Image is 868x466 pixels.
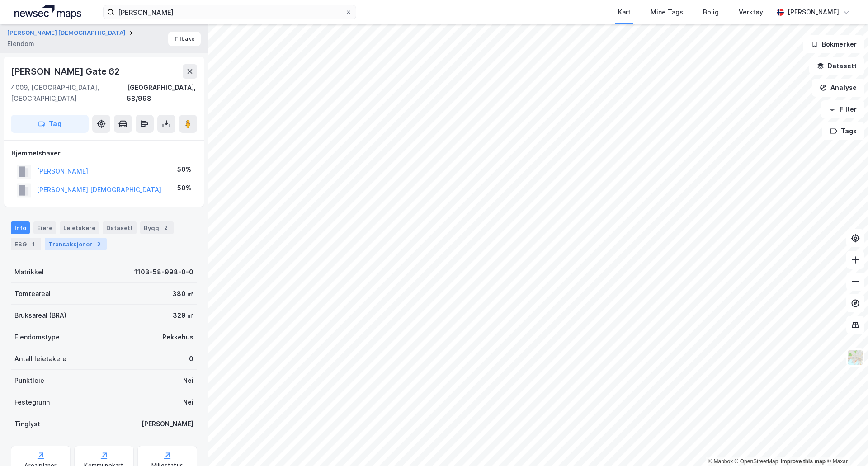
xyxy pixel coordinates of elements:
div: Bolig [703,7,719,18]
a: Mapbox [708,458,733,465]
button: Tags [822,122,864,140]
div: [GEOGRAPHIC_DATA], 58/998 [127,82,197,104]
div: Tinglyst [14,419,40,429]
button: Bokmerker [803,35,864,53]
iframe: Chat Widget [823,423,868,466]
button: Analyse [812,79,864,97]
div: 2 [161,223,170,232]
div: Bruksareal (BRA) [14,310,66,321]
div: [PERSON_NAME] [788,7,839,18]
div: Kart [618,7,631,18]
div: Eiendomstype [14,332,60,343]
div: Punktleie [14,375,44,386]
button: Filter [821,100,864,118]
img: Z [847,349,864,366]
button: Tag [11,115,89,133]
button: Datasett [809,57,864,75]
img: logo.a4113a55bc3d86da70a041830d287a7e.svg [14,5,81,19]
div: Transaksjoner [45,238,107,250]
div: Info [11,221,30,234]
div: 1103-58-998-0-0 [134,267,193,278]
button: Tilbake [168,32,201,46]
div: Antall leietakere [14,353,66,364]
div: [PERSON_NAME] Gate 62 [11,64,122,79]
div: 1 [28,240,38,249]
div: Hjemmelshaver [11,148,197,159]
div: ESG [11,238,41,250]
div: Kontrollprogram for chat [823,423,868,466]
div: 329 ㎡ [173,310,193,321]
div: 380 ㎡ [172,288,193,299]
div: Tomteareal [14,288,51,299]
div: Nei [183,375,193,386]
div: Leietakere [60,221,99,234]
div: Datasett [103,221,137,234]
div: Matrikkel [14,267,44,278]
div: Eiere [33,221,56,234]
div: Bygg [140,221,174,234]
input: Søk på adresse, matrikkel, gårdeiere, leietakere eller personer [114,5,345,19]
div: 3 [94,240,103,249]
div: Mine Tags [651,7,683,18]
div: Rekkehus [162,332,193,343]
div: Eiendom [7,38,34,49]
a: OpenStreetMap [735,458,778,465]
div: 0 [189,353,193,364]
div: Verktøy [739,7,763,18]
div: 50% [177,183,191,193]
button: [PERSON_NAME] [DEMOGRAPHIC_DATA] [7,28,127,38]
div: [PERSON_NAME] [142,419,193,429]
div: 4009, [GEOGRAPHIC_DATA], [GEOGRAPHIC_DATA] [11,82,127,104]
div: Festegrunn [14,397,50,408]
div: Nei [183,397,193,408]
div: 50% [177,164,191,175]
a: Improve this map [781,458,826,465]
